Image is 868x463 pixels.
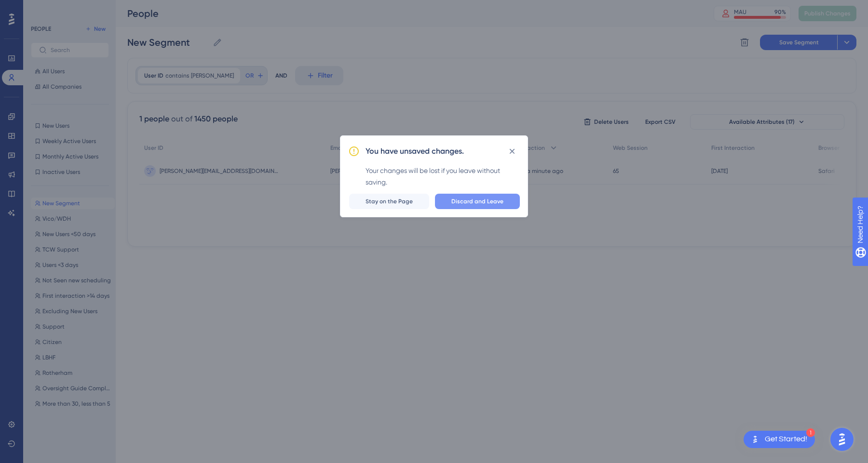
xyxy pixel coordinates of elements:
span: Discard and Leave [451,198,503,205]
img: launcher-image-alternative-text [749,434,761,445]
span: Stay on the Page [366,198,413,205]
h2: You have unsaved changes. [366,146,464,157]
div: Open Get Started! checklist, remaining modules: 1 [744,431,815,448]
div: 1 [806,428,815,437]
span: Need Help? [23,2,60,14]
div: Get Started! [765,434,807,445]
div: Your changes will be lost if you leave without saving. [366,165,520,188]
iframe: UserGuiding AI Assistant Launcher [827,425,856,454]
